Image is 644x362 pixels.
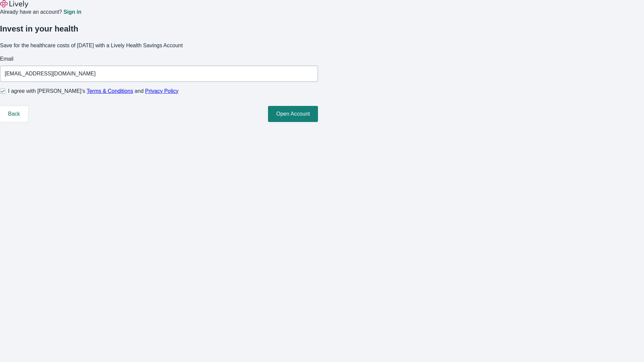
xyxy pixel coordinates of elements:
a: Sign in [63,9,81,15]
button: Open Account [268,106,318,122]
span: I agree with [PERSON_NAME]’s and [8,87,178,95]
a: Privacy Policy [145,88,179,94]
a: Terms & Conditions [87,88,133,94]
